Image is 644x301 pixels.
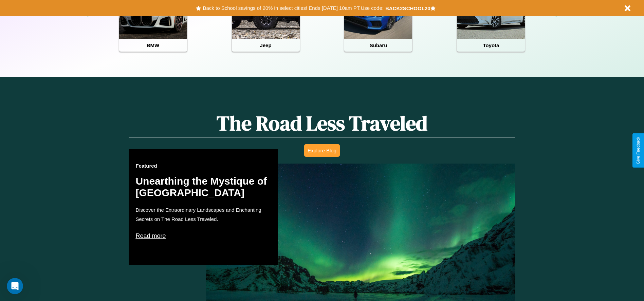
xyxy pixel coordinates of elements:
button: Back to School savings of 20% in select cities! Ends [DATE] 10am PT.Use code: [201,3,385,13]
div: Give Feedback [636,137,641,164]
iframe: Intercom live chat [7,278,23,294]
h4: Toyota [457,39,525,52]
p: Discover the Extraordinary Landscapes and Enchanting Secrets on The Road Less Traveled. [135,205,271,224]
h4: BMW [119,39,187,52]
h4: Jeep [232,39,300,52]
h3: Featured [135,163,271,169]
p: Read more [135,230,271,241]
b: BACK2SCHOOL20 [385,5,430,11]
h2: Unearthing the Mystique of [GEOGRAPHIC_DATA] [135,175,271,199]
button: Explore Blog [304,144,340,157]
h4: Subaru [344,39,412,52]
h1: The Road Less Traveled [129,109,515,137]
